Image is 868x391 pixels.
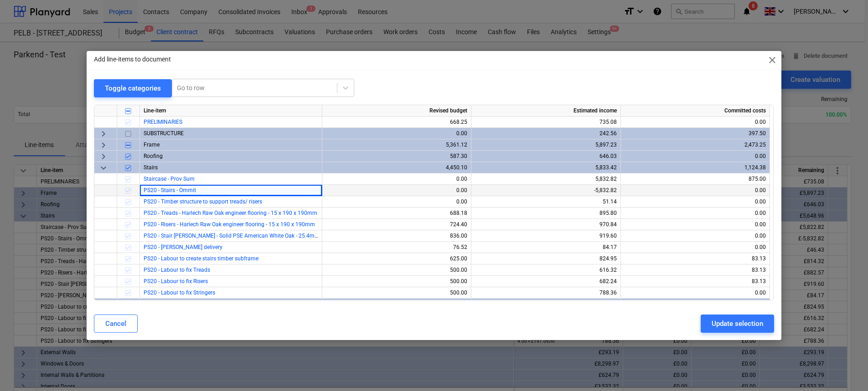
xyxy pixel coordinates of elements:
div: 83.13 [625,264,766,276]
div: 788.36 [475,287,617,299]
div: 587.30 [326,151,467,162]
div: Estimated income [471,105,621,117]
a: PS20 - Risers - Harlech Raw Oak engineer flooring - 15 x 190 x 190mm [144,221,315,228]
div: 0.00 [326,185,467,196]
a: PS20 - Labour to fix Risers [144,278,208,284]
span: keyboard_arrow_right [98,151,109,162]
span: Frame [144,142,160,148]
div: 735.08 [475,117,617,128]
a: PS20 - Labour to create stairs timber subframe [144,255,258,262]
div: 500.00 [326,264,467,276]
div: 0.00 [326,173,467,185]
div: 5,832.82 [475,173,617,185]
div: 0.00 [625,117,766,128]
div: 500.00 [326,276,467,287]
div: 646.03 [475,151,617,162]
span: PS20 - Stair stringer - Solid PSE American White Oak - 25.4mm (20mm finish) x 300mm x 3000mm. [144,233,411,239]
div: 0.00 [625,242,766,253]
a: PS20 - Stairs - Ommit [144,187,196,193]
span: Stairs [144,164,158,171]
div: 0.00 [326,196,467,208]
div: 875.00 [625,173,766,185]
div: 5,833.42 [475,162,617,173]
span: close [767,55,778,66]
div: 293.19 [475,299,617,310]
div: -5,832.82 [475,185,617,196]
a: Staircase - Prov Sum [144,176,195,182]
div: 4,450.10 [326,162,467,173]
a: PS20 - Treads - Harlech Raw Oak engineer flooring - 15 x 190 x 190mm [144,210,317,216]
a: PS20 - Stair [PERSON_NAME] - Solid PSE American White Oak - 25.4mm (20mm finish) x 300mm x 3000mm. [144,233,411,239]
div: 836.00 [326,230,467,242]
a: PRELIMINARIES [144,119,182,125]
div: 1,124.38 [625,162,766,173]
div: 625.00 [326,253,467,264]
div: 919.60 [475,230,617,242]
span: keyboard_arrow_down [98,162,109,173]
div: 0.00 [625,230,766,242]
div: 0.00 [625,151,766,162]
div: 397.50 [625,128,766,139]
a: PS20 - Timber structure to support treads/ risers [144,198,262,205]
span: keyboard_arrow_right [98,299,109,310]
div: 266.54 [326,299,467,310]
div: 51.14 [475,196,617,208]
div: 500.00 [326,287,467,299]
div: 5,897.23 [475,139,617,151]
div: 0.00 [625,208,766,219]
button: Toggle categories [94,79,172,97]
div: Committed costs [621,105,770,117]
div: Update selection [712,318,763,330]
button: Update selection [701,315,774,333]
div: 83.13 [625,276,766,287]
div: 616.32 [475,264,617,276]
div: 0.00 [625,185,766,196]
div: 970.84 [475,219,617,230]
p: Add line-items to document [94,55,171,64]
span: keyboard_arrow_right [98,139,109,150]
div: 895.80 [475,208,617,219]
div: 0.00 [326,128,467,139]
div: Cancel [105,318,126,330]
div: Revised budget [322,105,471,117]
div: 83.13 [625,253,766,264]
div: 2,473.25 [625,139,766,151]
div: 242.56 [475,128,617,139]
span: SUBSTRUCTURE [144,130,184,137]
div: 472.76 [625,299,766,310]
span: Roofing [144,153,163,159]
button: Cancel [94,315,138,333]
div: 724.40 [326,219,467,230]
span: keyboard_arrow_right [98,128,109,139]
span: PS20 - Stringer delivery [144,244,222,250]
div: 0.00 [625,219,766,230]
div: 688.18 [326,208,467,219]
div: 84.17 [475,242,617,253]
div: 76.52 [326,242,467,253]
div: Line-item [140,105,322,117]
div: 824.95 [475,253,617,264]
div: Toggle categories [105,82,161,94]
div: 5,361.12 [326,139,467,151]
div: 668.25 [326,117,467,128]
div: 0.00 [625,196,766,208]
div: 682.24 [475,276,617,287]
a: PS20 - Labour to fix Treads [144,267,210,273]
div: 0.00 [625,287,766,299]
a: PS20 - Labour to fix Stringers [144,289,215,296]
a: PS20 - [PERSON_NAME] delivery [144,244,222,250]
